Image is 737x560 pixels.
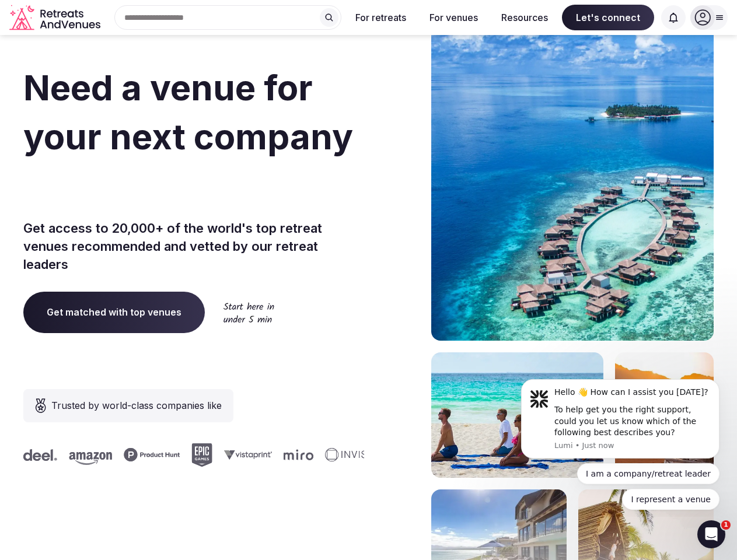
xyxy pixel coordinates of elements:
img: yoga on tropical beach [431,352,603,478]
a: Visit the homepage [9,5,103,31]
img: woman sitting in back of truck with camels [615,352,714,478]
svg: Vistaprint company logo [222,450,270,460]
span: Let's connect [562,5,654,30]
p: Get access to 20,000+ of the world's top retreat venues recommended and vetted by our retreat lea... [23,219,364,273]
iframe: Intercom live chat [697,520,725,548]
span: Trusted by world-class companies like [51,398,222,412]
button: For retreats [346,5,415,30]
a: Get matched with top venues [23,292,205,332]
svg: Miro company logo [281,449,311,460]
span: Need a venue for your next company [23,66,353,157]
span: 1 [721,520,731,530]
button: For venues [420,5,487,30]
svg: Invisible company logo [323,448,387,462]
svg: Retreats and Venues company logo [9,5,103,31]
button: Resources [492,5,557,30]
img: Start here in under 5 min [223,302,274,323]
svg: Deel company logo [21,449,55,461]
svg: Epic Games company logo [189,443,210,467]
iframe: Intercom notifications message [504,369,737,517]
